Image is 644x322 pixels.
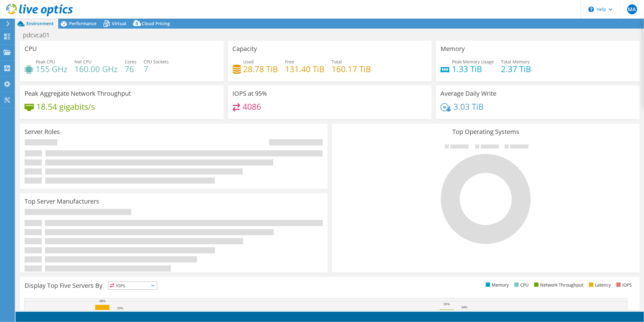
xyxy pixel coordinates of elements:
h4: 3.03 TiB [454,103,484,110]
span: Performance [69,21,96,26]
h3: Peak Aggregate Network Throughput [25,90,131,97]
h4: 160.00 GHz [74,66,118,72]
h3: Memory [441,45,465,52]
h3: Server Roles [25,128,60,135]
h4: 160.17 TiB [332,66,371,72]
span: Virtual [112,21,126,26]
h4: 131.40 TiB [285,66,325,72]
text: 32% [82,309,88,313]
h3: IOPS at 95% [233,90,267,97]
span: Cores [125,59,136,65]
span: Total [332,59,342,65]
span: IOPS [108,282,157,289]
li: Latency [588,282,611,288]
text: 34% [461,305,467,309]
h3: Top Server Manufacturers [25,198,99,205]
h1: pdcvca01 [20,32,59,39]
h3: Top Operating Systems [337,128,635,135]
h4: 28.78 TiB [244,66,278,72]
h4: 155 GHz [36,66,67,72]
h4: 1.33 TiB [452,66,494,72]
li: Network Throughput [533,282,584,288]
h4: 2.37 TiB [501,66,531,72]
text: 35% [444,302,450,306]
span: Free [285,59,294,65]
li: CPU [513,282,529,288]
span: Total Memory [501,59,530,65]
text: 32% [64,309,70,313]
text: 38% [99,299,105,303]
text: 32% [305,309,311,313]
span: Used [244,59,254,65]
span: Cloud Pricing [142,21,170,26]
span: Peak Memory Usage [452,59,494,65]
li: Memory [484,282,509,288]
span: MA [627,4,637,14]
h3: CPU [25,45,37,52]
h4: 76 [125,66,136,72]
span: Peak CPU [36,59,55,65]
text: 33% [117,306,123,310]
h4: 7 [144,66,169,72]
span: Net CPU [74,59,92,65]
svg: \n [588,7,594,12]
h4: 4086 [243,103,261,110]
h3: Average Daily Write [441,90,496,97]
h4: 18.54 gigabits/s [36,103,95,110]
text: 32% [426,309,432,313]
span: CPU Sockets [144,59,169,65]
h3: Capacity [233,45,257,52]
span: Environment [26,21,54,26]
li: IOPS [615,282,632,288]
